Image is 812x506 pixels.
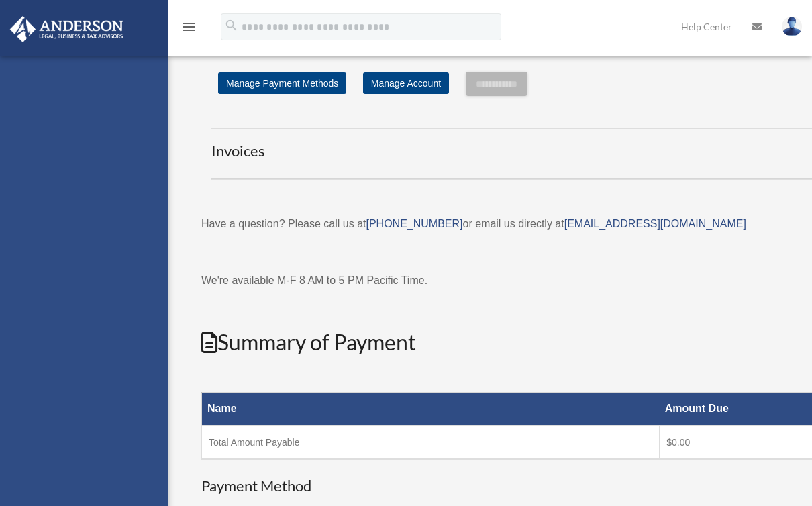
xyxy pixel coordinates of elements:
[224,18,239,33] i: search
[218,72,346,94] a: Manage Payment Methods
[202,393,660,426] th: Name
[363,72,449,94] a: Manage Account
[202,425,660,459] td: Total Amount Payable
[366,218,462,230] a: [PHONE_NUMBER]
[564,218,746,230] a: [EMAIL_ADDRESS][DOMAIN_NAME]
[181,19,197,35] i: menu
[6,16,128,42] img: Anderson Advisors Platinum Portal
[782,17,802,36] img: User Pic
[181,23,197,35] a: menu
